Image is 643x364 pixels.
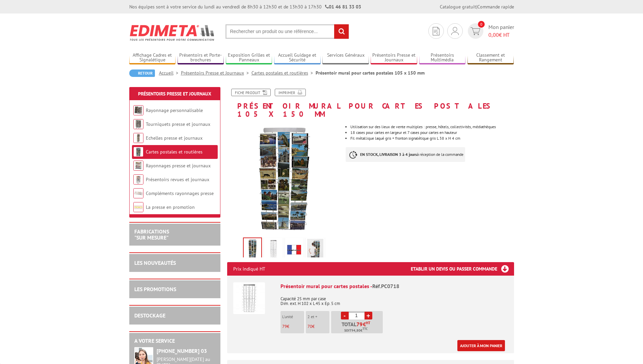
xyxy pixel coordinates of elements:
a: Exposition Grilles et Panneaux [226,52,272,63]
a: Commande rapide [477,4,514,10]
img: Edimeta [129,20,215,45]
strong: [PHONE_NUMBER] 03 [157,347,207,354]
div: Présentoir mural pour cartes postales - [280,282,508,290]
h3: Etablir un devis ou passer commande [411,262,514,276]
a: Présentoirs Presse et Journaux [181,70,251,76]
a: Catalogue gratuit [440,4,476,10]
a: Classement et Rangement [467,52,514,63]
a: Présentoirs revues et journaux [146,176,209,183]
a: DESTOCKAGE [134,312,165,319]
div: | [440,3,514,10]
a: Présentoirs Presse et Journaux [371,52,417,63]
a: Accueil [159,70,181,76]
li: 18 cases pour cartes en largeur et 7 cases pour cartes en hauteur [350,131,514,135]
p: Total [333,321,383,333]
a: + [365,312,372,319]
img: Cartes postales et routières [133,147,143,157]
a: Imprimer [275,89,306,96]
img: La presse en promotion [133,202,143,212]
p: Prix indiqué HT [233,262,265,276]
span: 94,80 [351,328,360,333]
sup: HT [366,320,370,325]
a: Compléments rayonnages presse [146,190,214,196]
input: Rechercher un produit ou une référence... [225,24,349,39]
span: Soit € [344,328,368,333]
a: Fiche produit [231,89,271,96]
a: La presse en promotion [146,204,195,210]
a: Accueil Guidage et Sécurité [274,52,321,63]
p: € [282,324,304,329]
a: Ajouter à mon panier [457,340,505,351]
a: - [341,312,349,319]
a: Retour [129,69,155,77]
li: Utilisation sur des lieux de vente multiples : presse, hôtels, collectivités, médiathèques [350,125,514,129]
h2: A votre service [134,338,215,344]
img: pc0718_gris_cartes_postales.jpg [227,121,341,235]
a: Présentoirs Presse et Journaux [138,91,211,97]
a: FABRICATIONS"Sur Mesure" [134,228,169,241]
img: Rayonnages presse et journaux [133,161,143,171]
span: € [363,321,366,327]
a: Présentoirs Multimédia [419,52,466,63]
img: pc0718_porte_cartes_postales_gris.jpg [265,239,282,260]
img: pc0718_porte_cartes_postales_gris_situation.jpg [307,239,323,260]
a: LES PROMOTIONS [134,286,176,292]
p: Capacité 25 mm par case Dim. ext. H 102 x L 45 x Ep. 5 cm [280,292,508,306]
h1: Présentoir mural pour cartes postales 105 x 150 mm [222,89,519,118]
img: Présentoirs revues et journaux [133,174,143,185]
div: Nos équipes sont à votre service du lundi au vendredi de 8h30 à 12h30 et de 13h30 à 17h30 [129,3,361,10]
span: 79 [282,324,287,329]
p: L'unité [282,314,304,319]
p: 2 et + [307,314,329,319]
input: rechercher [334,24,349,39]
span: € HT [488,31,514,39]
img: devis rapide [451,27,459,35]
a: Rayonnage personnalisable [146,107,203,113]
a: LES NOUVEAUTÉS [134,259,176,266]
a: Cartes postales et routières [146,149,203,155]
a: Cartes postales et routières [251,70,316,76]
a: Tourniquets presse et journaux [146,121,210,127]
a: Services Généraux [322,52,369,63]
a: Présentoirs et Porte-brochures [178,52,224,63]
p: € [307,324,329,329]
a: Echelles presse et journaux [146,135,203,141]
li: Fil métallique laqué gris + fronton signalétique gris L 38 x H 4 cm [350,136,514,140]
span: 70 [307,324,312,329]
img: Compléments rayonnages presse [133,188,143,198]
sup: TTC [363,327,368,331]
a: devis rapide 0 Mon panier 0,00€ HT [466,23,514,39]
img: Rayonnage personnalisable [133,105,143,115]
img: devis rapide [471,27,480,35]
img: Echelles presse et journaux [133,133,143,143]
img: devis rapide [433,27,439,35]
span: 0 [478,21,485,28]
img: pc0718_gris_cartes_postales.jpg [244,238,261,259]
span: Réf.PC0718 [372,283,399,289]
strong: 01 46 81 33 03 [325,4,361,10]
a: Affichage Cadres et Signalétique [129,52,176,63]
strong: EN STOCK, LIVRAISON 3 à 4 jours [360,152,417,157]
span: 79 [356,321,363,327]
span: Mon panier [488,23,514,39]
img: Présentoir mural pour cartes postales [233,282,265,314]
a: Rayonnages presse et journaux [146,163,211,169]
span: 0,00 [488,31,499,38]
p: à réception de la commande [346,147,465,162]
img: Tourniquets presse et journaux [133,119,143,129]
img: edimeta_produit_fabrique_en_france.jpg [286,239,302,260]
li: Présentoir mural pour cartes postales 105 x 150 mm [316,69,425,76]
